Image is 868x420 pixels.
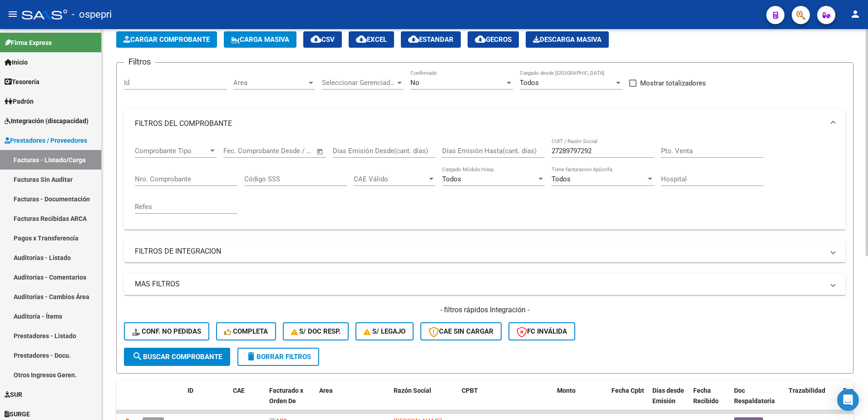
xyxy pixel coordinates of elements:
[394,387,431,394] span: Razón Social
[468,31,519,48] button: Gecros
[364,327,405,335] span: S/ legajo
[517,327,567,335] span: FC Inválida
[132,327,201,335] span: Conf. no pedidas
[355,322,414,340] button: S/ legajo
[268,147,312,155] input: Fecha fin
[135,147,208,155] span: Comprobante Tipo
[124,322,209,340] button: Conf. no pedidas
[135,279,824,289] mat-panel-title: MAS FILTROS
[5,96,34,106] span: Padrón
[132,351,143,362] mat-icon: search
[789,387,825,394] span: Trazabilidad
[246,353,311,361] span: Borrar Filtros
[526,31,609,48] button: Descarga Masiva
[233,79,307,87] span: Area
[837,389,859,411] div: Open Intercom Messenger
[693,387,719,405] span: Fecha Recibido
[5,116,89,126] span: Integración (discapacidad)
[429,327,493,335] span: CAE SIN CARGAR
[223,147,260,155] input: Fecha inicio
[135,119,824,129] mat-panel-title: FILTROS DEL COMPROBANTE
[356,34,367,45] mat-icon: cloud_download
[303,31,342,48] button: CSV
[5,390,22,400] span: SUR
[533,35,602,44] span: Descarga Masiva
[116,31,217,48] button: Cargar Comprobante
[72,5,112,25] span: - ospepri
[850,9,861,20] mat-icon: person
[5,77,39,87] span: Tesorería
[233,387,245,394] span: CAE
[734,387,775,405] span: Doc Respaldatoria
[124,273,846,295] mat-expansion-panel-header: MAS FILTROS
[124,138,846,230] div: FILTROS DEL COMPROBANTE
[410,79,419,87] span: No
[5,57,28,67] span: Inicio
[5,38,52,48] span: Firma Express
[322,79,395,87] span: Seleccionar Gerenciador
[612,387,644,394] span: Fecha Cpbt
[408,35,454,44] span: Estandar
[291,327,341,335] span: S/ Doc Resp.
[187,387,193,394] span: ID
[224,31,296,48] button: Carga Masiva
[224,327,268,335] span: Completa
[132,353,222,361] span: Buscar Comprobante
[246,351,256,362] mat-icon: delete
[269,387,303,405] span: Facturado x Orden De
[520,79,539,87] span: Todos
[123,35,210,44] span: Cargar Comprobante
[354,175,427,183] span: CAE Válido
[401,31,461,48] button: Estandar
[124,109,846,138] mat-expansion-panel-header: FILTROS DEL COMPROBANTE
[462,387,478,394] span: CPBT
[408,34,419,45] mat-icon: cloud_download
[552,175,571,183] span: Todos
[5,135,87,145] span: Prestadores / Proveedores
[420,322,502,340] button: CAE SIN CARGAR
[652,387,684,405] span: Días desde Emisión
[237,348,319,366] button: Borrar Filtros
[356,35,387,44] span: EXCEL
[508,322,575,340] button: FC Inválida
[442,175,461,183] span: Todos
[475,35,512,44] span: Gecros
[315,146,325,157] button: Open calendar
[124,240,846,262] mat-expansion-panel-header: FILTROS DE INTEGRACION
[124,348,230,366] button: Buscar Comprobante
[5,409,30,419] span: SURGE
[349,31,394,48] button: EXCEL
[124,55,155,68] h3: Filtros
[311,34,321,45] mat-icon: cloud_download
[475,34,486,45] mat-icon: cloud_download
[311,35,335,44] span: CSV
[319,387,333,394] span: Area
[231,35,289,44] span: Carga Masiva
[557,387,576,394] span: Monto
[283,322,349,340] button: S/ Doc Resp.
[124,305,846,315] h4: - filtros rápidos Integración -
[526,31,609,48] app-download-masive: Descarga masiva de comprobantes (adjuntos)
[135,246,824,256] mat-panel-title: FILTROS DE INTEGRACION
[7,9,18,20] mat-icon: menu
[640,78,706,89] span: Mostrar totalizadores
[216,322,276,340] button: Completa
